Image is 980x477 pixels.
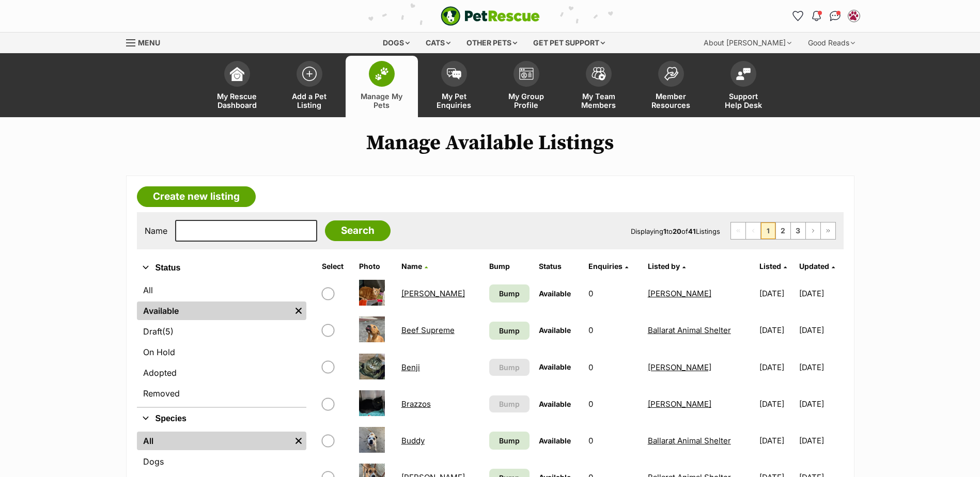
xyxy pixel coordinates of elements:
[318,258,354,275] th: Select
[808,8,825,24] button: Notifications
[746,222,760,239] span: Previous page
[799,312,842,348] td: [DATE]
[230,67,244,81] img: dashboard-icon-eb2f2d2d3e046f16d808141f083e7271f6b2e854fb5c12c21221c1fb7104beca.svg
[664,67,678,81] img: member-resources-icon-8e73f808a243e03378d46382f2149f9095a855e16c252ad45f914b54edf8863c.svg
[755,312,798,348] td: [DATE]
[519,68,534,80] img: group-profile-icon-3fa3cf56718a62981997c0bc7e787c4b2cf8bcc04b72c1350f741eb67cf2f40e.svg
[286,92,333,109] span: Add a Pet Listing
[696,33,799,53] div: About [PERSON_NAME]
[447,68,461,79] img: pet-enquiries-icon-7e3ad2cf08bfb03b45e93fb7055b45f3efa6380592205ae92323e6603595dc1f.svg
[799,423,842,458] td: [DATE]
[418,56,490,117] a: My Pet Enquiries
[401,289,465,298] a: [PERSON_NAME]
[648,262,680,271] span: Listed by
[375,67,389,81] img: manage-my-pets-icon-02211641906a0b7f246fdf0571729dbe1e7629f14944591b6c1af311fb30b64b.svg
[799,276,842,311] td: [DATE]
[588,262,628,271] a: Enquiries
[162,325,174,338] span: (5)
[635,56,707,117] a: Member Resources
[485,258,534,275] th: Bump
[563,56,635,117] a: My Team Members
[584,423,642,458] td: 0
[401,436,425,446] a: Buddy
[588,262,623,271] span: translation missing: en.admin.listings.index.attributes.enquiries
[126,33,167,51] a: Menu
[759,262,787,271] a: Listed
[376,33,417,53] div: Dogs
[830,11,841,21] img: chat-41dd97257d64d25036548639549fe6c8038ab92f7586957e7f3b1b290dea8141.svg
[806,222,820,239] a: Next page
[137,281,306,299] a: All
[325,220,391,241] input: Search
[291,301,306,320] a: Remove filter
[137,186,256,207] a: Create new listing
[503,92,550,109] span: My Group Profile
[273,56,346,117] a: Add a Pet Listing
[499,288,520,299] span: Bump
[359,92,405,109] span: Manage My Pets
[401,262,422,271] span: Name
[663,227,666,235] strong: 1
[584,349,642,385] td: 0
[499,325,520,336] span: Bump
[799,386,842,422] td: [DATE]
[137,412,306,425] button: Species
[827,8,844,24] a: Conversations
[355,258,396,275] th: Photo
[731,222,745,239] span: First page
[137,279,306,407] div: Status
[846,8,862,24] button: My account
[489,284,530,303] a: Bump
[799,262,835,271] a: Updated
[790,8,862,24] ul: Account quick links
[489,432,530,450] a: Bump
[648,362,711,372] a: [PERSON_NAME]
[849,11,859,21] img: Ballarat Animal Shelter profile pic
[730,222,836,240] nav: Pagination
[584,276,642,311] td: 0
[648,399,711,409] a: [PERSON_NAME]
[499,435,520,446] span: Bump
[489,395,530,412] button: Bump
[592,67,606,81] img: team-members-icon-5396bd8760b3fe7c0b43da4ab00e1e3bb1a5d9ba89233759b79545d2d3fc5d0d.svg
[799,262,829,271] span: Updated
[137,384,306,403] a: Removed
[401,399,431,409] a: Brazzos
[584,386,642,422] td: 0
[539,436,571,445] span: Available
[584,312,642,348] td: 0
[526,33,612,53] div: Get pet support
[291,432,306,450] a: Remove filter
[631,227,720,235] span: Displaying to of Listings
[137,322,306,341] a: Draft
[539,362,571,371] span: Available
[137,343,306,361] a: On Hold
[489,322,530,340] a: Bump
[812,11,820,21] img: notifications-46538b983faf8c2785f20acdc204bb7945ddae34d4c08c2a6579f10ce5e182be.svg
[688,227,696,235] strong: 41
[214,92,260,109] span: My Rescue Dashboard
[459,33,524,53] div: Other pets
[201,56,273,117] a: My Rescue Dashboard
[776,222,790,239] a: Page 2
[418,33,458,53] div: Cats
[401,262,428,271] a: Name
[137,261,306,275] button: Status
[736,68,751,80] img: help-desk-icon-fdf02630f3aa405de69fd3d07c3f3aa587a6932b1a1747fa1d2bba05be0121f9.svg
[490,56,563,117] a: My Group Profile
[137,432,291,450] a: All
[138,38,160,47] span: Menu
[759,262,781,271] span: Listed
[648,92,694,109] span: Member Resources
[441,6,540,26] img: logo-e224e6f780fb5917bec1dbf3a21bbac754714ae5b6737aabdf751b685950b380.svg
[302,67,317,81] img: add-pet-listing-icon-0afa8454b4691262ce3f59096e99ab1cd57d4a30225e0717b998d2c9b9846f56.svg
[401,325,455,335] a: Beef Supreme
[755,349,798,385] td: [DATE]
[707,56,780,117] a: Support Help Desk
[791,222,805,239] a: Page 3
[673,227,681,235] strong: 20
[821,222,835,239] a: Last page
[539,400,571,408] span: Available
[346,56,418,117] a: Manage My Pets
[720,92,767,109] span: Support Help Desk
